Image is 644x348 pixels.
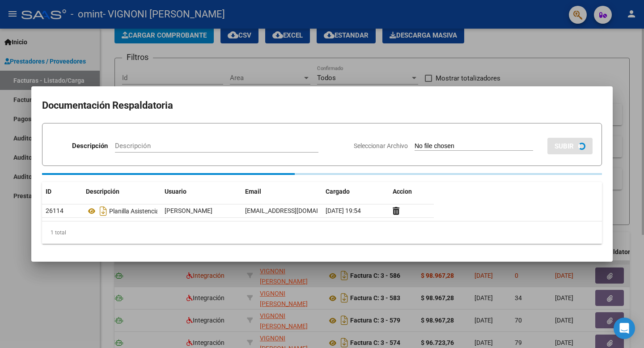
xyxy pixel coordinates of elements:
[46,207,64,214] span: 26114
[354,142,408,149] span: Seleccionar Archivo
[245,207,344,214] span: [EMAIL_ADDRESS][DOMAIN_NAME]
[86,204,157,218] div: Planilla Asistencia
[42,221,602,244] div: 1 total
[245,188,261,195] span: Email
[42,182,82,201] datatable-header-cell: ID
[82,182,161,201] datatable-header-cell: Descripción
[241,182,322,201] datatable-header-cell: Email
[42,97,602,114] h2: Documentación Respaldatoria
[326,188,350,195] span: Cargado
[165,207,212,214] span: [PERSON_NAME]
[555,142,574,150] span: SUBIR
[393,188,412,195] span: Accion
[322,182,389,201] datatable-header-cell: Cargado
[97,204,109,218] i: Descargar documento
[161,182,241,201] datatable-header-cell: Usuario
[165,188,186,195] span: Usuario
[389,182,434,201] datatable-header-cell: Accion
[326,207,361,214] span: [DATE] 19:54
[614,318,635,339] div: Open Intercom Messenger
[86,188,119,195] span: Descripción
[547,138,593,154] button: SUBIR
[72,141,108,151] p: Descripción
[46,188,51,195] span: ID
